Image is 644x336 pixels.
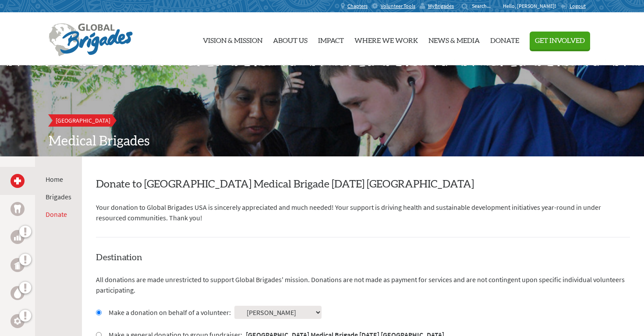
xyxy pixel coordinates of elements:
span: [GEOGRAPHIC_DATA] [56,117,110,124]
a: Where We Work [354,16,418,62]
img: Dental [14,205,21,213]
a: Business [11,230,25,244]
a: Engineering [11,314,25,328]
a: [GEOGRAPHIC_DATA] [49,114,117,127]
a: Home [46,175,63,184]
img: Water [14,288,21,298]
img: Medical [14,177,21,184]
a: Donate [46,210,67,219]
input: Search... [472,3,497,9]
a: Vision & Mission [203,16,262,62]
a: News & Media [428,16,480,62]
a: Donate [490,16,519,62]
li: Donate [46,209,71,219]
label: Make a donation on behalf of a volunteer: [109,307,231,318]
h2: Medical Brigades [49,134,595,149]
a: Dental [11,202,25,216]
p: All donations are made unrestricted to support Global Brigades' mission. Donations are not made a... [96,274,630,295]
img: Public Health [14,261,21,269]
span: Chapters [347,3,368,10]
li: Home [46,174,71,184]
li: Brigades [46,191,71,202]
span: Get Involved [535,37,585,44]
img: Engineering [14,318,21,325]
a: Brigades [46,192,71,201]
a: Impact [318,16,344,62]
a: Public Health [11,258,25,272]
a: About Us [273,16,308,62]
h4: Destination [96,251,630,264]
button: Get Involved [530,32,590,50]
p: Your donation to Global Brigades USA is sincerely appreciated and much needed! Your support is dr... [96,202,630,223]
p: Hello, [PERSON_NAME]! [503,3,560,10]
span: Logout [570,3,586,9]
h2: Donate to [GEOGRAPHIC_DATA] Medical Brigade [DATE] [GEOGRAPHIC_DATA] [96,177,630,191]
span: Volunteer Tools [381,3,415,10]
span: MyBrigades [428,3,454,10]
a: Logout [560,3,586,10]
img: Business [14,233,21,241]
a: Medical [11,174,25,188]
img: Global Brigades Logo [49,23,133,57]
a: Water [11,286,25,300]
